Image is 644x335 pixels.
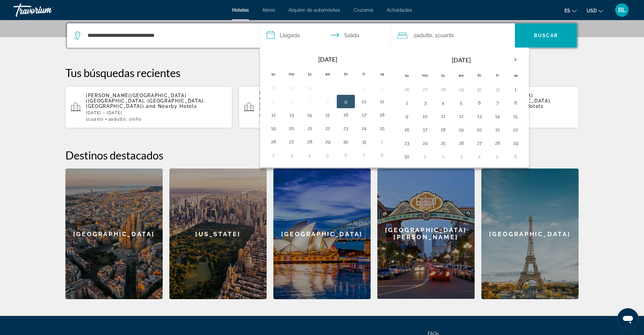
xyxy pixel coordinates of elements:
button: Day 11 [377,97,387,106]
button: Day 25 [377,124,387,133]
button: Day 17 [359,110,369,120]
button: Day 1 [420,152,430,161]
button: [PERSON_NAME][GEOGRAPHIC_DATA] ([GEOGRAPHIC_DATA], [GEOGRAPHIC_DATA], [GEOGRAPHIC_DATA]) and Near... [65,86,232,128]
button: Day 7 [359,150,369,160]
span: Adulto [416,32,432,39]
a: Cruceros [354,7,373,13]
button: Day 5 [492,152,503,161]
span: Actividades [387,7,412,13]
iframe: Botón para iniciar la ventana de mensajería [617,308,639,330]
button: Day 4 [438,98,448,108]
button: Day 6 [340,150,351,160]
button: Day 28 [268,83,279,93]
button: Day 6 [510,152,521,161]
a: Hoteles [232,7,249,13]
span: es [565,8,570,13]
button: Day 8 [322,97,333,106]
button: Day 21 [304,124,315,133]
span: , 1 [126,117,142,122]
button: Day 15 [510,112,521,121]
button: Day 27 [286,137,297,146]
button: Day 16 [401,125,412,134]
button: Day 7 [304,97,315,106]
th: [DATE] [282,52,373,67]
button: Day 17 [420,125,430,134]
button: Day 3 [359,83,369,93]
button: Day 29 [286,83,297,93]
p: Tus búsquedas recientes [65,66,579,79]
span: BL [618,7,626,13]
a: Barcelona[GEOGRAPHIC_DATA] [65,169,163,299]
button: Next month [506,52,525,67]
button: Day 26 [268,137,279,146]
button: Day 12 [268,110,279,120]
span: Adulto [111,117,126,122]
button: Day 2 [438,152,448,161]
button: Day 5 [268,97,279,106]
h2: Destinos destacados [65,148,579,162]
div: [GEOGRAPHIC_DATA] [481,169,579,299]
span: [PERSON_NAME][GEOGRAPHIC_DATA] ([GEOGRAPHIC_DATA], [GEOGRAPHIC_DATA], [GEOGRAPHIC_DATA]) [86,93,205,109]
button: User Menu [613,3,631,17]
span: and Nearby Hotels [492,104,544,109]
button: Day 7 [492,98,503,108]
a: New York[US_STATE] [169,169,267,299]
p: [DATE] - [DATE] [259,113,400,118]
button: Day 20 [474,125,485,134]
th: [DATE] [416,52,506,68]
button: Day 4 [474,152,485,161]
button: Day 27 [474,138,485,148]
button: Day 31 [492,85,503,94]
button: Day 19 [268,124,279,133]
a: Travorium [13,1,80,19]
button: Day 18 [438,125,448,134]
a: San Diego[GEOGRAPHIC_DATA][PERSON_NAME] [377,169,475,299]
div: [GEOGRAPHIC_DATA][PERSON_NAME] [377,169,475,299]
table: Right calendar grid [398,52,525,163]
button: Day 29 [510,138,521,148]
button: Day 30 [340,137,351,146]
a: Alquiler de automóviles [288,7,340,13]
a: Sydney[GEOGRAPHIC_DATA] [273,169,371,299]
button: Day 12 [456,112,467,121]
div: [GEOGRAPHIC_DATA] [65,169,163,299]
a: Paris[GEOGRAPHIC_DATA] [481,169,579,299]
button: Day 21 [492,125,503,134]
button: Day 25 [438,138,448,148]
button: Day 30 [474,85,485,94]
div: Search widget [67,23,577,48]
button: Day 24 [359,124,369,133]
p: [DATE] - [DATE] [86,111,227,115]
button: Day 22 [510,125,521,134]
button: Day 11 [438,112,448,121]
span: Buscar [534,33,558,38]
button: Day 3 [286,150,297,160]
span: 1 [259,120,277,124]
button: Select check in and out date [260,23,391,48]
button: Day 31 [359,137,369,146]
span: , 1 [432,31,454,40]
button: Day 3 [420,98,430,108]
button: Day 13 [474,112,485,121]
button: Day 28 [492,138,503,148]
button: Day 26 [456,138,467,148]
span: Niño [131,117,142,122]
button: Day 14 [492,112,503,121]
span: and Nearby Hotels [259,101,389,112]
button: Day 20 [286,124,297,133]
button: Day 13 [286,110,297,120]
a: Aéreo [262,7,275,13]
span: Cuarto [437,32,454,39]
span: 2 [414,31,432,40]
button: Day 28 [304,137,315,146]
button: Day 10 [420,112,430,121]
button: Search [515,23,577,48]
button: Day 23 [340,124,351,133]
button: Day 29 [322,137,333,146]
button: Day 1 [377,137,387,146]
button: Day 1 [510,85,521,94]
button: Day 5 [456,98,467,108]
